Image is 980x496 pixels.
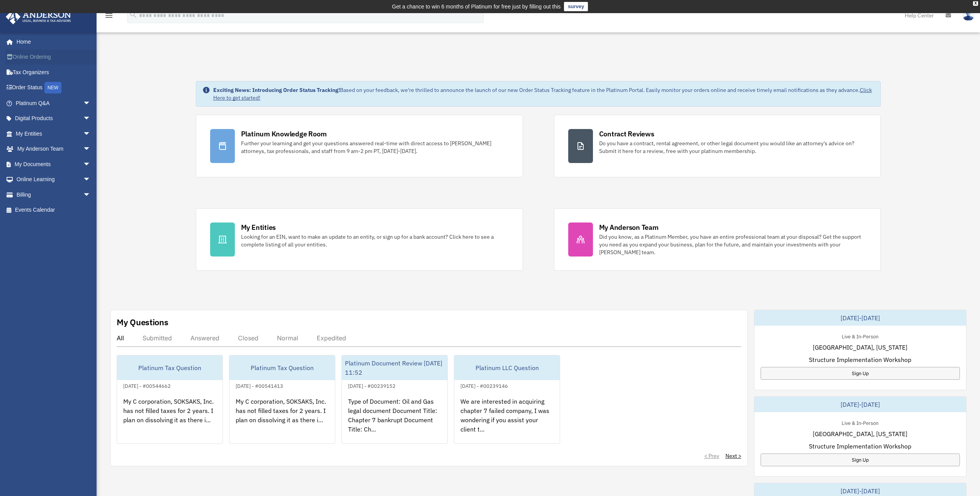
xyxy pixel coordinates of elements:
[213,87,340,93] strong: Exciting News: Introducing Order Status Tracking!
[809,442,911,451] span: Structure Implementation Workshop
[83,172,99,188] span: arrow_drop_down
[229,355,335,380] div: Platinum Tax Question
[190,334,219,342] div: Answered
[5,172,102,187] a: Online Learningarrow_drop_down
[554,115,881,177] a: Contract Reviews Do you have a contract, rental agreement, or other legal document you would like...
[5,95,102,111] a: Platinum Q&Aarrow_drop_down
[117,391,222,451] div: My C corporation, SOKSAKS, Inc. has not filled taxes for 2 years. I plan on dissolving it as ther...
[196,115,523,177] a: Platinum Knowledge Room Further your learning and get your questions answered real-time with dire...
[213,86,875,102] div: Based on your feedback, we're thrilled to announce the launch of our new Order Status Tracking fe...
[83,156,99,172] span: arrow_drop_down
[5,187,102,202] a: Billingarrow_drop_down
[454,391,560,451] div: We are interested in acquiring chapter 7 failed company, I was wondering if you assist your clien...
[5,156,102,172] a: My Documentsarrow_drop_down
[761,367,960,380] a: Sign Up
[813,343,907,352] span: [GEOGRAPHIC_DATA], [US_STATE]
[117,334,124,342] div: All
[342,391,447,451] div: Type of Document: Oil and Gas legal document Document Title: Chapter 7 bankrupt Document Title: C...
[341,355,448,444] a: Platinum Document Review [DATE] 11:52[DATE] - #00239152Type of Document: Oil and Gas legal docume...
[554,208,881,271] a: My Anderson Team Did you know, as a Platinum Member, you have an entire professional team at your...
[5,34,99,49] a: Home
[392,2,561,11] div: Get a chance to win 6 months of Platinum for free just by filling out this
[754,397,966,412] div: [DATE]-[DATE]
[5,202,102,218] a: Events Calendar
[3,9,73,24] img: Anderson Advisors Platinum Portal
[117,355,222,380] div: Platinum Tax Question
[564,2,588,11] a: survey
[836,332,885,340] div: Live & In-Person
[599,223,659,232] div: My Anderson Team
[454,355,560,444] a: Platinum LLC Question[DATE] - #00239146We are interested in acquiring chapter 7 failed company, I...
[963,10,974,21] img: User Pic
[104,11,114,20] i: menu
[725,452,741,460] a: Next >
[241,139,509,155] div: Further your learning and get your questions answered real-time with direct access to [PERSON_NAM...
[599,139,867,155] div: Do you have a contract, rental agreement, or other legal document you would like an attorney's ad...
[229,381,289,389] div: [DATE] - #00541413
[754,310,966,326] div: [DATE]-[DATE]
[809,355,911,364] span: Structure Implementation Workshop
[241,223,276,232] div: My Entities
[342,355,447,380] div: Platinum Document Review [DATE] 11:52
[241,233,509,248] div: Looking for an EIN, want to make an update to an entity, or sign up for a bank account? Click her...
[117,316,168,328] div: My Questions
[836,418,885,426] div: Live & In-Person
[5,126,102,141] a: My Entitiesarrow_drop_down
[143,334,172,342] div: Submitted
[44,82,61,93] div: NEW
[277,334,298,342] div: Normal
[83,141,99,157] span: arrow_drop_down
[599,233,867,256] div: Did you know, as a Platinum Member, you have an entire professional team at your disposal? Get th...
[229,355,335,444] a: Platinum Tax Question[DATE] - #00541413My C corporation, SOKSAKS, Inc. has not filled taxes for 2...
[454,355,560,380] div: Platinum LLC Question
[342,381,402,389] div: [DATE] - #00239152
[129,10,138,19] i: search
[117,381,177,389] div: [DATE] - #00544662
[5,49,102,65] a: Online Ordering
[238,334,258,342] div: Closed
[454,381,514,389] div: [DATE] - #00239146
[213,87,872,101] a: Click Here to get started!
[5,80,102,96] a: Order StatusNEW
[229,391,335,451] div: My C corporation, SOKSAKS, Inc. has not filled taxes for 2 years. I plan on dissolving it as ther...
[5,111,102,126] a: Digital Productsarrow_drop_down
[317,334,346,342] div: Expedited
[599,129,654,139] div: Contract Reviews
[104,14,114,20] a: menu
[761,454,960,466] a: Sign Up
[83,95,99,111] span: arrow_drop_down
[241,129,327,139] div: Platinum Knowledge Room
[5,65,102,80] a: Tax Organizers
[83,126,99,142] span: arrow_drop_down
[973,1,978,6] div: close
[813,429,907,438] span: [GEOGRAPHIC_DATA], [US_STATE]
[83,187,99,203] span: arrow_drop_down
[117,355,223,444] a: Platinum Tax Question[DATE] - #00544662My C corporation, SOKSAKS, Inc. has not filled taxes for 2...
[83,111,99,127] span: arrow_drop_down
[196,208,523,271] a: My Entities Looking for an EIN, want to make an update to an entity, or sign up for a bank accoun...
[5,141,102,157] a: My Anderson Teamarrow_drop_down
